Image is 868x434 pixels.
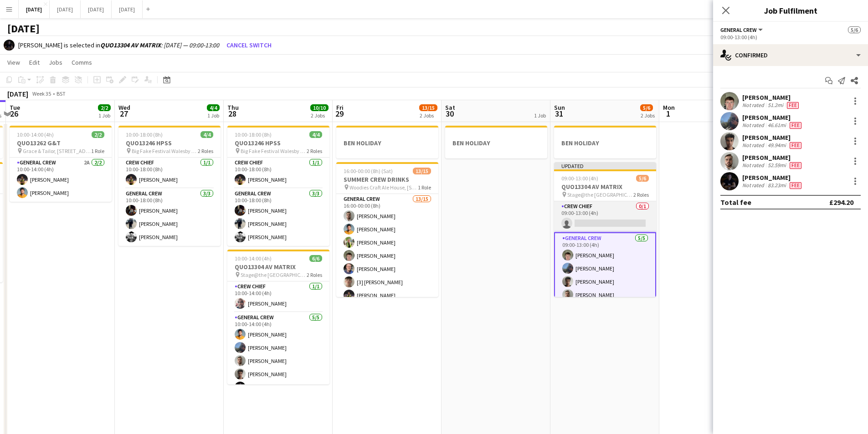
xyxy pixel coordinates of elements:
div: 09:00-13:00 (4h) [720,34,861,41]
span: 4/4 [309,131,322,138]
span: Wed [118,103,130,112]
div: [PERSON_NAME] is selected in [18,41,219,49]
span: 10:00-18:00 (8h) [235,131,272,138]
h3: QUO13304 AV MATRIX [554,183,656,191]
i: : [DATE] — 09:00-13:00 [100,41,219,49]
span: Fri [336,103,344,112]
button: [DATE] [19,0,50,18]
span: Thu [227,103,239,112]
app-card-role: General Crew3/310:00-18:00 (8h)[PERSON_NAME][PERSON_NAME][PERSON_NAME] [227,189,329,246]
span: General Crew [720,26,757,33]
div: 52.59mi [766,162,788,169]
app-job-card: 10:00-14:00 (4h)2/2QUO13262 G&T Grace & Tailor, [STREET_ADDRESS]1 RoleGeneral Crew2A2/210:00-14:0... [10,126,112,202]
div: Not rated [742,182,766,189]
h3: QUO13246 HPSS [118,139,221,147]
app-job-card: Updated09:00-13:00 (4h)5/6QUO13304 AV MATRIX Stage@the [GEOGRAPHIC_DATA] [STREET_ADDRESS]2 RolesC... [554,162,656,297]
div: Crew has different fees then in role [788,142,803,149]
span: 31 [553,108,565,119]
app-card-role: Crew Chief1/110:00-18:00 (8h)[PERSON_NAME] [118,158,221,189]
span: 10:00-14:00 (4h) [17,131,54,138]
a: Comms [68,56,96,68]
div: [DATE] [7,89,28,98]
span: 2 Roles [307,148,322,154]
span: Sat [445,103,455,112]
a: View [4,56,24,68]
b: QUO13304 AV MATRIX [100,41,161,49]
app-card-role: General Crew3/310:00-18:00 (8h)[PERSON_NAME][PERSON_NAME][PERSON_NAME] [118,189,221,246]
div: BST [56,90,66,97]
span: View [7,58,20,66]
h3: BEN HOLIDAY [336,139,438,147]
span: Edit [29,58,40,66]
span: Grace & Tailor, [STREET_ADDRESS] [23,148,91,154]
div: 2 Jobs [311,112,328,119]
app-job-card: BEN HOLIDAY [336,126,438,158]
div: Confirmed [713,44,868,66]
span: Fee [790,122,801,129]
span: 13/15 [419,104,437,111]
span: Fee [790,182,801,189]
span: Stage@the [GEOGRAPHIC_DATA] [STREET_ADDRESS] [567,191,633,198]
app-card-role: General Crew2A2/210:00-14:00 (4h)[PERSON_NAME][PERSON_NAME] [10,158,112,202]
span: Fee [790,162,801,169]
div: 10:00-18:00 (8h)4/4QUO13246 HPSS Big Fake Festival Walesby [STREET_ADDRESS]2 RolesCrew Chief1/110... [227,126,329,246]
app-card-role: Crew Chief1/110:00-14:00 (4h)[PERSON_NAME] [227,281,329,312]
button: [DATE] [50,0,81,18]
app-job-card: BEN HOLIDAY [554,126,656,158]
div: 83.23mi [766,182,788,189]
span: 26 [8,108,20,119]
div: Updated [554,162,656,169]
div: Crew has different fees then in role [785,102,801,109]
span: 16:00-00:00 (8h) (Sat) [344,168,393,174]
span: 2/2 [92,131,104,138]
span: Woodies Craft Ale House, [STREET_ADDRESS] [349,184,418,191]
div: Crew has different fees then in role [788,122,803,129]
div: Crew has different fees then in role [788,182,803,189]
div: Not rated [742,122,766,129]
app-job-card: BEN HOLIDAY [445,126,547,158]
div: 1 Job [534,112,546,119]
span: 4/4 [200,131,213,138]
button: [DATE] [81,0,112,18]
span: Jobs [49,58,62,66]
span: Comms [72,58,92,66]
span: Big Fake Festival Walesby [STREET_ADDRESS] [241,148,307,154]
app-job-card: 16:00-00:00 (8h) (Sat)13/15SUMMER CREW DRINKS Woodies Craft Ale House, [STREET_ADDRESS]1 RoleGene... [336,162,438,297]
span: 30 [444,108,455,119]
div: Not rated [742,102,766,109]
app-card-role: Crew Chief1/110:00-18:00 (8h)[PERSON_NAME] [227,158,329,189]
app-card-role: General Crew13/1516:00-00:00 (8h)[PERSON_NAME][PERSON_NAME][PERSON_NAME][PERSON_NAME][PERSON_NAME... [336,194,438,410]
button: General Crew [720,26,764,33]
span: Stage@the [GEOGRAPHIC_DATA] [STREET_ADDRESS] [241,271,307,278]
div: 46.61mi [766,122,788,129]
button: [DATE] [112,0,143,18]
div: £294.20 [829,198,853,207]
app-card-role: General Crew5/509:00-13:00 (4h)[PERSON_NAME][PERSON_NAME][PERSON_NAME][PERSON_NAME] [554,232,656,318]
span: 4/4 [207,104,220,111]
span: 29 [335,108,344,119]
span: Big Fake Festival Walesby [STREET_ADDRESS] [132,148,198,154]
div: [PERSON_NAME] [742,93,801,102]
div: [PERSON_NAME] [742,153,803,162]
div: [PERSON_NAME] [742,133,803,142]
span: Tue [10,103,20,112]
span: Fee [790,142,801,149]
span: 2/2 [98,104,111,111]
div: 49.94mi [766,142,788,149]
div: Not rated [742,162,766,169]
span: 1 [662,108,675,119]
div: Crew has different fees then in role [788,162,803,169]
span: 10/10 [310,104,329,111]
h3: QUO13304 AV MATRIX [227,263,329,271]
app-job-card: 10:00-14:00 (4h)6/6QUO13304 AV MATRIX Stage@the [GEOGRAPHIC_DATA] [STREET_ADDRESS]2 RolesCrew Chi... [227,250,329,384]
a: Edit [26,56,43,68]
div: [PERSON_NAME] [742,174,803,182]
span: 2 Roles [307,271,322,278]
h3: BEN HOLIDAY [445,139,547,147]
span: 10:00-14:00 (4h) [235,255,272,262]
span: 28 [226,108,239,119]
